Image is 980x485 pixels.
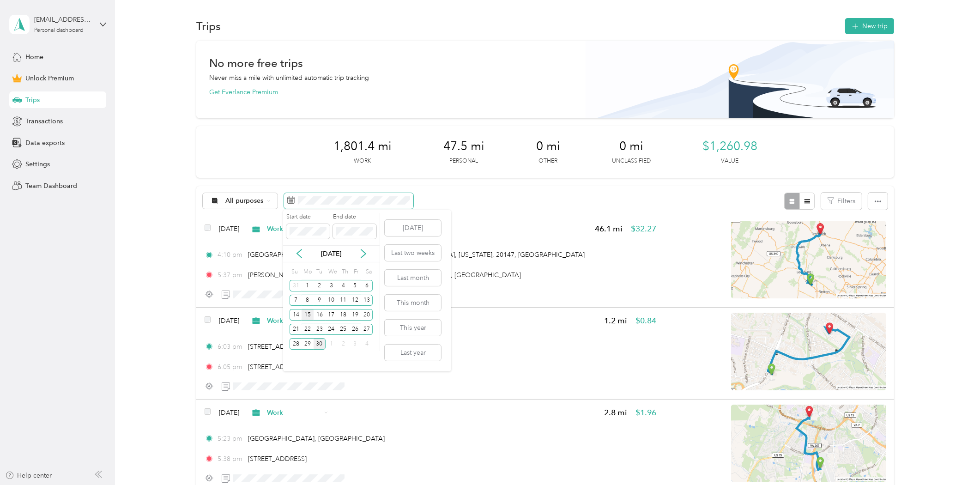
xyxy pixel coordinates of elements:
[361,324,373,335] div: 27
[326,295,338,306] div: 10
[349,324,361,335] div: 26
[449,157,478,165] p: Personal
[361,338,373,350] div: 4
[314,280,326,291] div: 2
[612,157,651,165] p: Unclassified
[25,52,43,62] span: Home
[349,338,361,350] div: 3
[226,198,264,204] span: All purposes
[337,338,349,350] div: 2
[219,316,239,326] span: [DATE]
[302,280,314,291] div: 1
[25,138,65,148] span: Data exports
[248,363,307,371] span: [STREET_ADDRESS]
[25,95,40,105] span: Trips
[196,21,221,31] h1: Trips
[248,251,585,259] span: [GEOGRAPHIC_DATA], [GEOGRAPHIC_DATA], [GEOGRAPHIC_DATA], [US_STATE], 20147, [GEOGRAPHIC_DATA]
[302,324,314,335] div: 22
[349,280,361,291] div: 5
[302,295,314,306] div: 8
[218,434,244,443] span: 5:23 pm
[25,116,63,126] span: Transactions
[267,224,321,234] span: Work
[267,408,321,418] span: Work
[5,471,52,480] button: Help center
[290,295,302,306] div: 7
[286,213,330,221] label: Start date
[635,407,656,418] span: $1.96
[314,295,326,306] div: 9
[821,193,862,210] button: Filters
[536,139,560,154] span: 0 mi
[385,345,441,361] button: Last year
[248,343,307,351] span: [STREET_ADDRESS]
[219,408,239,418] span: [DATE]
[349,295,361,306] div: 12
[290,280,302,291] div: 31
[25,73,74,83] span: Unlock Premium
[25,159,50,169] span: Settings
[315,266,324,279] div: Tu
[337,280,349,291] div: 4
[385,295,441,311] button: This month
[631,223,656,235] span: $32.27
[443,139,484,154] span: 47.5 mi
[290,324,302,335] div: 21
[25,181,77,191] span: Team Dashboard
[364,266,373,279] div: Sa
[267,316,321,326] span: Work
[290,309,302,321] div: 14
[538,157,557,165] p: Other
[731,405,886,482] img: minimap
[354,157,371,165] p: Work
[302,266,312,279] div: Mo
[928,433,980,485] iframe: Everlance-gr Chat Button Frame
[361,309,373,321] div: 20
[361,295,373,306] div: 13
[248,271,521,279] span: [PERSON_NAME][GEOGRAPHIC_DATA][PERSON_NAME][US_STATE], [GEOGRAPHIC_DATA]
[326,338,338,350] div: 1
[361,280,373,291] div: 6
[385,245,441,261] button: Last two weeks
[635,315,656,327] span: $0.84
[326,280,338,291] div: 3
[218,454,244,464] span: 5:38 pm
[314,338,326,350] div: 30
[218,362,244,372] span: 6:05 pm
[595,223,623,235] span: 46.1 mi
[218,342,244,352] span: 6:03 pm
[248,455,307,463] span: [STREET_ADDRESS]
[721,157,738,165] p: Value
[340,266,349,279] div: Th
[218,270,244,280] span: 5:37 pm
[385,320,441,336] button: This year
[302,309,314,321] div: 15
[604,407,627,418] span: 2.8 mi
[385,270,441,286] button: Last month
[312,249,351,259] p: [DATE]
[302,338,314,350] div: 29
[34,28,84,33] div: Personal dashboard
[327,266,338,279] div: We
[290,266,298,279] div: Su
[314,324,326,335] div: 23
[845,18,894,34] button: New trip
[333,139,392,154] span: 1,801.4 mi
[702,139,757,154] span: $1,260.98
[209,73,369,83] p: Never miss a mile with unlimited automatic trip tracking
[34,15,92,24] div: [EMAIL_ADDRESS][DOMAIN_NAME]
[209,58,303,68] h1: No more free trips
[385,220,441,236] button: [DATE]
[248,435,385,443] span: [GEOGRAPHIC_DATA], [GEOGRAPHIC_DATA]
[209,87,278,97] button: Get Everlance Premium
[337,309,349,321] div: 18
[337,324,349,335] div: 25
[326,309,338,321] div: 17
[349,309,361,321] div: 19
[219,224,239,234] span: [DATE]
[731,313,886,390] img: minimap
[586,41,895,118] img: Banner
[290,338,302,350] div: 28
[218,250,244,260] span: 4:10 pm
